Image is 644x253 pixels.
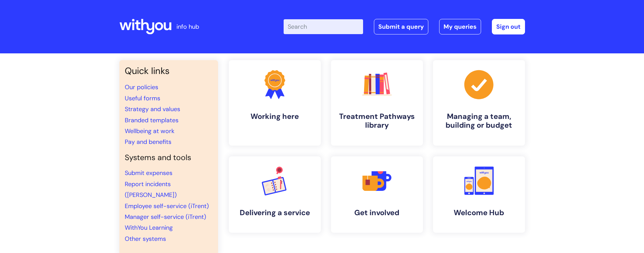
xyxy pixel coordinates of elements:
a: Other systems [125,235,166,243]
a: Submit a query [374,19,428,34]
input: Search [284,19,363,34]
h4: Delivering a service [234,208,315,217]
h4: Systems and tools [125,153,213,162]
a: Strategy and values [125,105,180,113]
a: Manager self-service (iTrent) [125,213,206,221]
h4: Working here [234,112,315,121]
div: | - [284,19,525,34]
a: Working here [229,60,321,146]
h4: Get involved [336,208,418,217]
h4: Managing a team, building or budget [438,112,520,130]
p: info hub [176,21,199,32]
a: Our policies [125,83,158,91]
a: Sign out [492,19,525,34]
a: Submit expenses [125,169,172,177]
a: Pay and benefits [125,138,171,146]
a: Wellbeing at work [125,127,174,135]
a: WithYou Learning [125,224,173,232]
a: Report incidents ([PERSON_NAME]) [125,180,177,199]
a: Managing a team, building or budget [433,60,525,146]
a: Delivering a service [229,156,321,233]
a: Welcome Hub [433,156,525,233]
a: Employee self-service (iTrent) [125,202,209,210]
h4: Welcome Hub [438,208,520,217]
a: Get involved [331,156,423,233]
a: Treatment Pathways library [331,60,423,146]
h3: Quick links [125,66,213,76]
h4: Treatment Pathways library [336,112,418,130]
a: Useful forms [125,94,160,102]
a: Branded templates [125,116,178,124]
a: My queries [439,19,481,34]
